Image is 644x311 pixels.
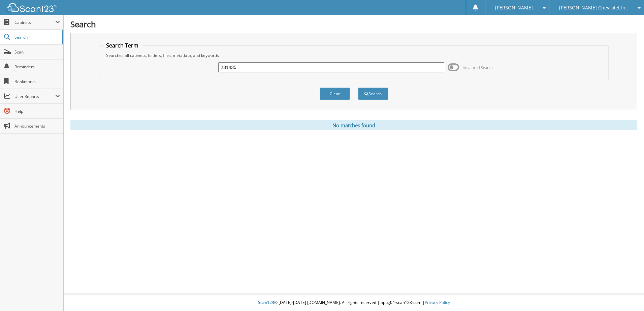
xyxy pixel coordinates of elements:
span: Bookmarks [14,79,60,84]
span: Search [14,34,59,40]
div: © [DATE]-[DATE] [DOMAIN_NAME]. All rights reserved | appg04-scan123-com | [64,295,644,311]
span: Advanced Search [463,65,493,70]
button: Search [358,88,388,100]
img: scan123-logo-white.svg [7,3,57,12]
span: User Reports [14,94,55,99]
span: Help [14,108,60,114]
span: Scan [14,49,60,55]
button: Clear [320,88,350,100]
iframe: Chat Widget [610,279,644,311]
legend: Search Term [103,42,142,49]
div: Searches all cabinets, folders, files, metadata, and keywords [103,53,605,58]
span: Announcements [14,123,60,129]
span: [PERSON_NAME] [495,6,533,10]
div: No matches found [70,120,637,130]
span: Reminders [14,64,60,70]
a: Privacy Policy [425,300,450,305]
h1: Search [70,19,637,30]
span: Cabinets [14,20,55,25]
span: Scan123 [258,300,274,305]
span: [PERSON_NAME] Chevrolet Inc [559,6,628,10]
